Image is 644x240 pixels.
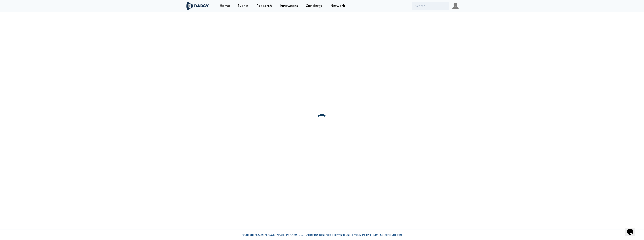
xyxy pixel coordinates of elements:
a: Privacy Policy [352,233,370,237]
div: Network [330,4,345,8]
iframe: chat widget [625,222,640,236]
div: Research [256,4,272,8]
div: Innovators [280,4,298,8]
div: Events [238,4,249,8]
div: Home [220,4,230,8]
a: Support [392,233,402,237]
a: Terms of Use [334,233,351,237]
img: Profile [452,3,459,9]
img: logo-wide.svg [185,2,210,10]
div: Concierge [306,4,323,8]
a: Team [371,233,379,237]
a: Careers [380,233,390,237]
input: Advanced Search [412,2,449,10]
p: © Copyright 2025 [PERSON_NAME] Partners, LLC | All Rights Reserved | | | | | [158,233,486,237]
